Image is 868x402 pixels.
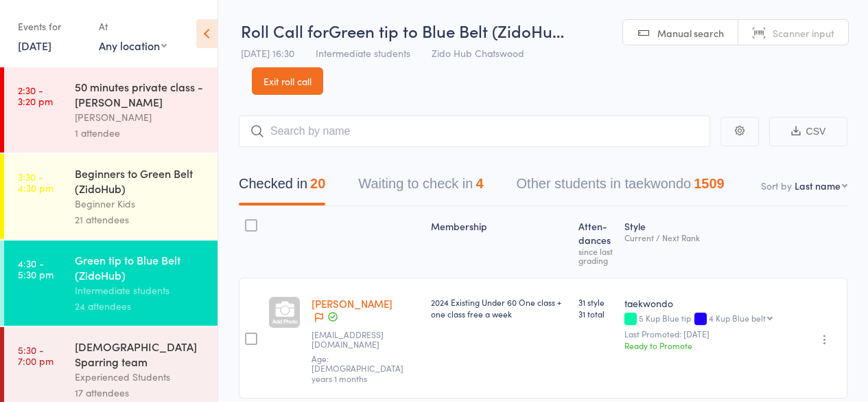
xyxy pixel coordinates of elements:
time: 5:30 - 7:00 pm [18,344,54,366]
button: Waiting to check in4 [358,169,483,205]
span: Age: [DEMOGRAPHIC_DATA] years 1 months [312,353,403,384]
div: Beginners to Green Belt (ZidoHub) [75,166,206,196]
time: 4:30 - 5:30 pm [18,258,54,280]
span: 31 total [578,308,614,320]
div: Ready to Promote [624,339,792,351]
a: [DATE] [18,38,51,53]
a: Exit roll call [252,67,323,95]
div: 24 attendees [75,298,206,314]
small: Last Promoted: [DATE] [624,329,792,339]
small: yunjing98@gmail.com [312,330,420,350]
div: Intermediate students [75,282,206,298]
div: Green tip to Blue Belt (ZidoHub) [75,252,206,282]
div: Current / Next Rank [624,233,792,242]
span: Intermediate students [316,46,410,60]
input: Search by name [239,115,710,147]
div: 2024 Existing Under 60 One class + one class free a week [431,296,567,320]
button: Checked in20 [239,169,325,205]
span: Roll Call for [241,19,329,42]
div: Atten­dances [573,212,620,271]
span: Manual search [657,26,724,40]
a: 3:30 -4:30 pmBeginners to Green Belt (ZidoHub)Beginner Kids21 attendees [4,154,218,239]
div: Style [619,212,797,271]
button: CSV [769,117,847,146]
div: 17 attendees [75,385,206,401]
div: 20 [310,176,325,191]
div: Membership [425,212,572,271]
span: Zido Hub Chatswood [432,46,524,60]
time: 2:30 - 3:20 pm [18,85,53,107]
div: 50 minutes private class - [PERSON_NAME] [75,79,206,109]
a: 2:30 -3:20 pm50 minutes private class - [PERSON_NAME][PERSON_NAME]1 attendee [4,67,218,153]
button: Other students in taekwondo1509 [517,169,725,205]
div: 1509 [694,176,725,191]
div: Last name [795,179,841,192]
div: 4 Kup Blue belt [709,313,766,322]
div: At [99,15,167,38]
label: Sort by [761,179,792,192]
div: since last grading [578,247,614,265]
a: 4:30 -5:30 pmGreen tip to Blue Belt (ZidoHub)Intermediate students24 attendees [4,241,218,326]
span: [DATE] 16:30 [241,46,294,60]
div: 5 Kup Blue tip [624,313,792,325]
div: 21 attendees [75,212,206,227]
div: taekwondo [624,296,792,310]
span: Scanner input [773,26,834,40]
time: 3:30 - 4:30 pm [18,171,54,193]
div: 1 attendee [75,125,206,141]
span: 31 style [578,296,614,308]
a: [PERSON_NAME] [312,296,392,311]
div: 4 [476,176,483,191]
div: Any location [99,38,167,53]
span: Green tip to Blue Belt (ZidoHu… [329,19,564,42]
div: Experienced Students [75,369,206,385]
div: [PERSON_NAME] [75,109,206,125]
div: Events for [18,15,85,38]
div: Beginner Kids [75,196,206,212]
div: [DEMOGRAPHIC_DATA] Sparring team [75,339,206,369]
